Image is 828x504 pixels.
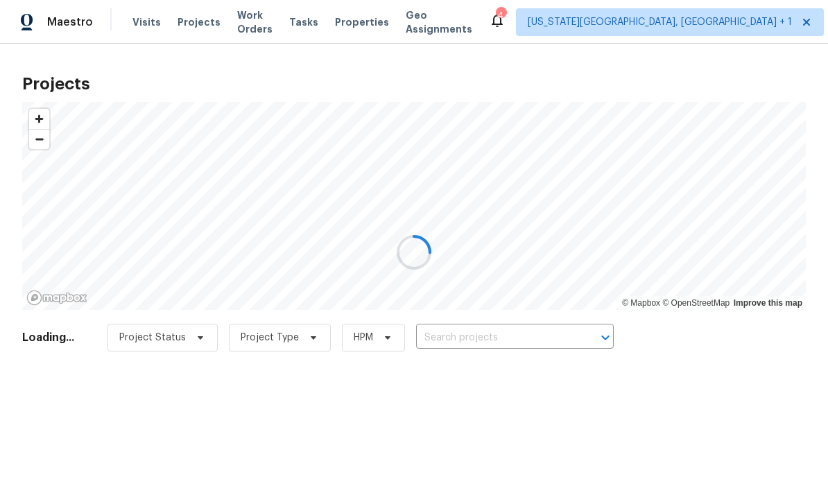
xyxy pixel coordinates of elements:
[496,8,506,22] div: 4
[26,290,87,306] a: Mapbox homepage
[734,298,802,308] a: Improve this map
[29,130,49,149] span: Zoom out
[622,298,660,308] a: Mapbox
[29,129,49,149] button: Zoom out
[29,109,49,129] button: Zoom in
[662,298,730,308] a: OpenStreetMap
